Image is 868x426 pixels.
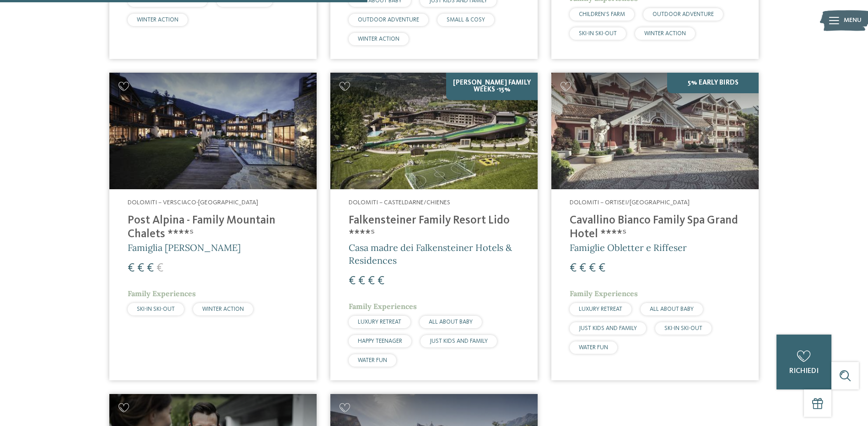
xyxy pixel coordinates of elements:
span: Dolomiti – Casteldarne/Chienes [349,199,450,206]
span: Dolomiti – Versciaco-[GEOGRAPHIC_DATA] [128,199,258,206]
span: WINTER ACTION [644,31,686,37]
span: € [598,262,605,274]
span: WATER FUN [579,345,608,351]
span: € [589,262,596,274]
span: € [128,262,135,274]
span: WATER FUN [358,357,387,363]
span: € [358,275,365,287]
span: Family Experiences [349,302,417,311]
span: CHILDREN’S FARM [579,11,625,17]
span: HAPPY TEENAGER [358,338,402,344]
span: OUTDOOR ADVENTURE [652,11,714,17]
span: richiedi [789,367,819,375]
span: Famiglia [PERSON_NAME] [128,242,241,253]
span: € [579,262,586,274]
span: WINTER ACTION [137,17,178,23]
span: Famiglie Obletter e Riffeser [570,242,687,253]
a: Cercate un hotel per famiglie? Qui troverete solo i migliori! [PERSON_NAME] Family Weeks -15% Dol... [330,73,538,380]
span: Dolomiti – Ortisei/[GEOGRAPHIC_DATA] [570,199,690,206]
span: ALL ABOUT BABY [650,306,694,312]
span: SMALL & COSY [447,17,485,23]
span: LUXURY RETREAT [579,306,622,312]
h4: Falkensteiner Family Resort Lido ****ˢ [349,214,519,241]
span: € [137,262,144,274]
h4: Cavallino Bianco Family Spa Grand Hotel ****ˢ [570,214,740,241]
img: Family Spa Grand Hotel Cavallino Bianco ****ˢ [551,73,759,189]
span: SKI-IN SKI-OUT [664,325,702,331]
span: JUST KIDS AND FAMILY [430,338,488,344]
a: Cercate un hotel per famiglie? Qui troverete solo i migliori! 5% Early Birds Dolomiti – Ortisei/[... [551,73,759,380]
span: JUST KIDS AND FAMILY [579,325,637,331]
span: € [377,275,384,287]
span: SKI-IN SKI-OUT [579,31,617,37]
span: LUXURY RETREAT [358,319,401,325]
span: € [156,262,163,274]
span: SKI-IN SKI-OUT [137,306,175,312]
h4: Post Alpina - Family Mountain Chalets ****ˢ [128,214,298,241]
img: Cercate un hotel per famiglie? Qui troverete solo i migliori! [330,73,538,189]
span: Casa madre dei Falkensteiner Hotels & Residences [349,242,512,266]
a: Cercate un hotel per famiglie? Qui troverete solo i migliori! Dolomiti – Versciaco-[GEOGRAPHIC_DA... [109,73,317,380]
span: OUTDOOR ADVENTURE [358,17,419,23]
span: Family Experiences [128,289,196,298]
span: € [570,262,577,274]
span: WINTER ACTION [202,306,244,312]
span: € [147,262,154,274]
span: € [368,275,375,287]
span: € [349,275,356,287]
span: Family Experiences [570,289,638,298]
img: Post Alpina - Family Mountain Chalets ****ˢ [109,73,317,189]
a: richiedi [776,335,831,389]
span: WINTER ACTION [358,36,399,42]
span: ALL ABOUT BABY [429,319,473,325]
